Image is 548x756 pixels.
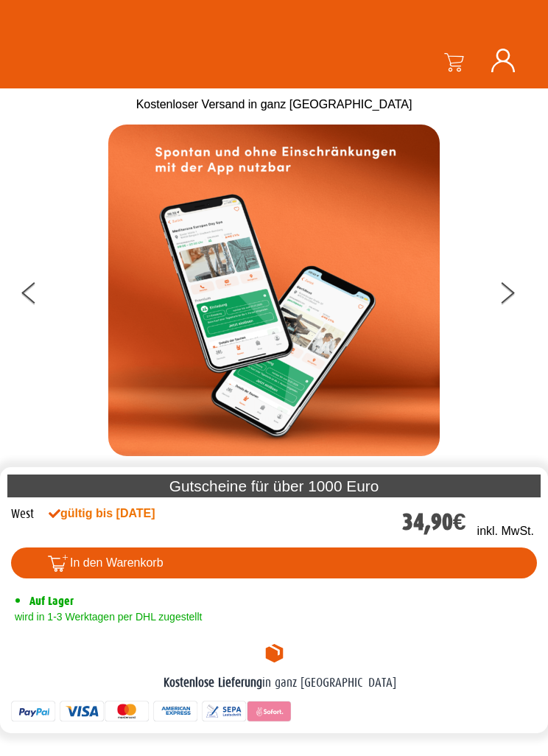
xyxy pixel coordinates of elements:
[402,508,466,536] bdi: 34,90
[29,594,74,608] span: Auf Lager
[11,611,202,623] span: wird in 1-3 Werktagen per DHL zugestellt
[136,98,412,111] span: Kostenloser Versand in ganz [GEOGRAPHIC_DATA]
[477,522,534,540] p: inkl. MwSt.
[49,505,402,522] div: gültig bis [DATE]
[164,676,262,690] b: Kostenlose Lieferung
[108,125,440,456] img: MOCKUP-iPhone_regional
[453,508,466,536] span: €
[11,673,537,693] p: in ganz [GEOGRAPHIC_DATA]
[7,475,541,497] p: Gutscheine für über 1000 Euro
[11,547,537,578] button: In den Warenkorb
[11,505,34,524] div: West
